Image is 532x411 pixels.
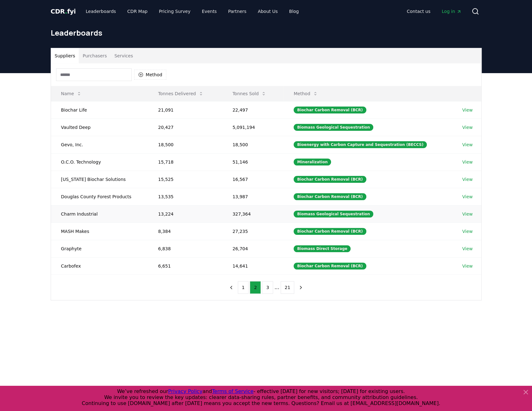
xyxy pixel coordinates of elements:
[51,7,76,16] a: CDR.fyi
[148,223,222,240] td: 8,384
[226,281,237,294] button: previous page
[81,6,304,17] nav: Main
[294,263,366,269] div: Biochar Carbon Removal (BCR)
[222,136,283,153] td: 18,500
[51,101,148,119] td: Biochar Life
[56,87,87,100] button: Name
[462,176,472,182] a: View
[462,142,472,148] a: View
[148,101,222,119] td: 21,091
[238,281,249,294] button: 1
[79,48,111,63] button: Purchasers
[402,6,435,17] a: Contact us
[154,6,195,17] a: Pricing Survey
[222,119,283,136] td: 5,091,194
[402,6,466,17] nav: Main
[51,28,482,38] h1: Leaderboards
[462,194,472,200] a: View
[148,119,222,136] td: 20,427
[250,281,261,294] button: 2
[442,8,461,14] span: Log in
[134,70,167,80] button: Method
[153,87,209,100] button: Tonnes Delivered
[51,153,148,171] td: O.C.O. Technology
[253,6,283,17] a: About Us
[462,246,472,252] a: View
[148,257,222,275] td: 6,651
[51,223,148,240] td: MASH Makes
[462,107,472,113] a: View
[222,223,283,240] td: 27,235
[148,188,222,205] td: 13,535
[222,240,283,257] td: 26,704
[462,228,472,234] a: View
[148,205,222,223] td: 13,224
[437,6,466,17] a: Log in
[65,8,67,15] span: .
[222,257,283,275] td: 14,641
[81,6,121,17] a: Leaderboards
[281,281,295,294] button: 21
[294,141,427,148] div: Bioenergy with Carbon Capture and Sequestration (BECCS)
[51,48,79,63] button: Suppliers
[197,6,222,17] a: Events
[294,124,373,131] div: Biomass Geological Sequestration
[222,188,283,205] td: 13,987
[148,240,222,257] td: 6,838
[294,159,331,165] div: Mineralization
[462,211,472,217] a: View
[51,119,148,136] td: Vaulted Deep
[294,107,366,113] div: Biochar Carbon Removal (BCR)
[223,6,251,17] a: Partners
[294,193,366,200] div: Biochar Carbon Removal (BCR)
[294,245,351,252] div: Biomass Direct Storage
[111,48,137,63] button: Services
[462,124,472,130] a: View
[51,240,148,257] td: Graphyte
[51,171,148,188] td: [US_STATE] Biochar Solutions
[51,188,148,205] td: Douglas County Forest Products
[148,136,222,153] td: 18,500
[295,281,306,294] button: next page
[294,176,366,183] div: Biochar Carbon Removal (BCR)
[262,281,273,294] button: 3
[51,8,76,15] span: CDR fyi
[222,101,283,119] td: 22,497
[294,228,366,235] div: Biochar Carbon Removal (BCR)
[222,171,283,188] td: 16,567
[122,6,152,17] a: CDR Map
[462,159,472,165] a: View
[284,6,304,17] a: Blog
[51,136,148,153] td: Gevo, Inc.
[148,171,222,188] td: 15,525
[222,153,283,171] td: 51,146
[274,284,279,291] li: ...
[51,257,148,275] td: Carbofex
[222,205,283,223] td: 327,364
[227,87,271,100] button: Tonnes Sold
[289,87,323,100] button: Method
[294,211,373,217] div: Biomass Geological Sequestration
[51,205,148,223] td: Charm Industrial
[148,153,222,171] td: 15,718
[462,263,472,269] a: View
